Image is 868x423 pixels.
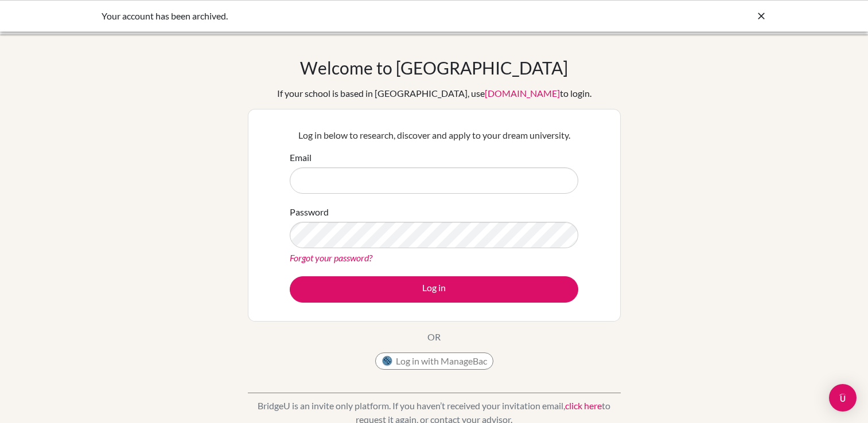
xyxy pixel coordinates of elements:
[300,57,568,78] h1: Welcome to [GEOGRAPHIC_DATA]
[277,87,591,100] div: If your school is based in [GEOGRAPHIC_DATA], use to login.
[102,9,595,23] div: Your account has been archived.
[485,88,560,99] a: [DOMAIN_NAME]
[427,330,441,344] p: OR
[290,252,372,263] a: Forgot your password?
[290,128,578,142] p: Log in below to research, discover and apply to your dream university.
[290,205,329,219] label: Password
[290,276,578,303] button: Log in
[290,151,312,164] label: Email
[829,384,857,412] div: Open Intercom Messenger
[375,352,493,370] button: Log in with ManageBac
[565,400,602,411] a: click here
